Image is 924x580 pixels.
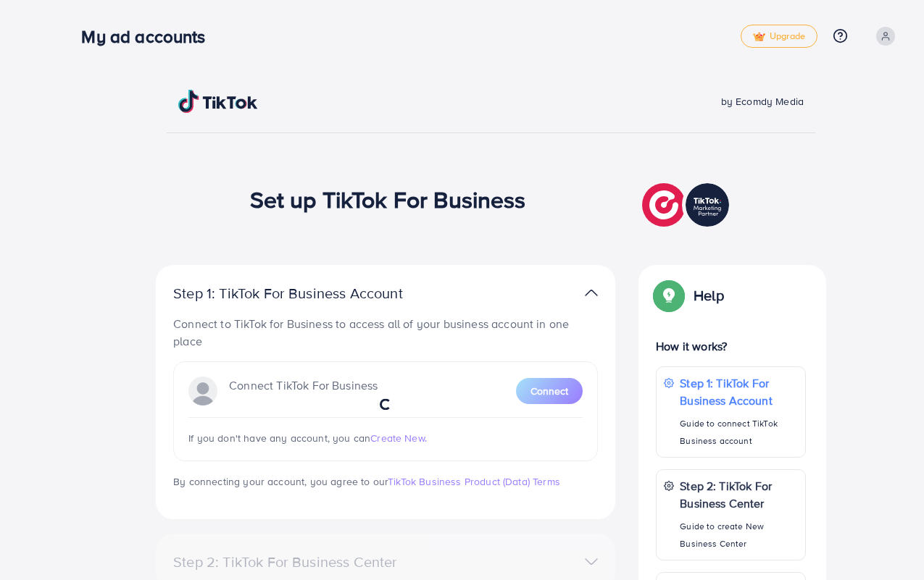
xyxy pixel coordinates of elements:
p: Guide to create New Business Center [680,518,798,552]
p: Step 2: TikTok For Business Center [680,477,798,512]
p: Help [694,287,724,304]
p: Step 1: TikTok For Business Account [173,285,449,302]
h3: My ad accounts [81,26,217,47]
a: tickUpgrade [741,25,817,48]
span: by Ecomdy Media [721,94,804,109]
span: Upgrade [753,31,805,42]
img: TikTok [178,90,258,113]
p: Step 1: TikTok For Business Account [680,374,798,409]
img: Popup guide [656,282,682,308]
p: How it works? [656,337,806,355]
h1: Set up TikTok For Business [250,185,526,213]
img: tick [753,32,765,42]
p: Guide to connect TikTok Business account [680,415,798,450]
img: TikTok partner [642,180,733,230]
img: TikTok partner [585,282,598,303]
